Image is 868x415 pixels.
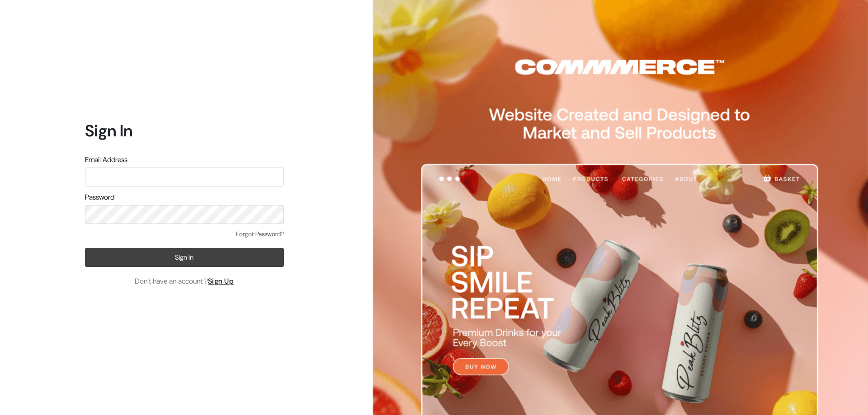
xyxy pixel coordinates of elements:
[208,276,234,286] a: Sign Up
[135,276,234,287] span: Don’t have an account ?
[85,121,284,140] h1: Sign In
[236,229,284,239] a: Forgot Password?
[85,154,127,165] label: Email Address
[85,192,114,203] label: Password
[85,248,284,267] button: Sign In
